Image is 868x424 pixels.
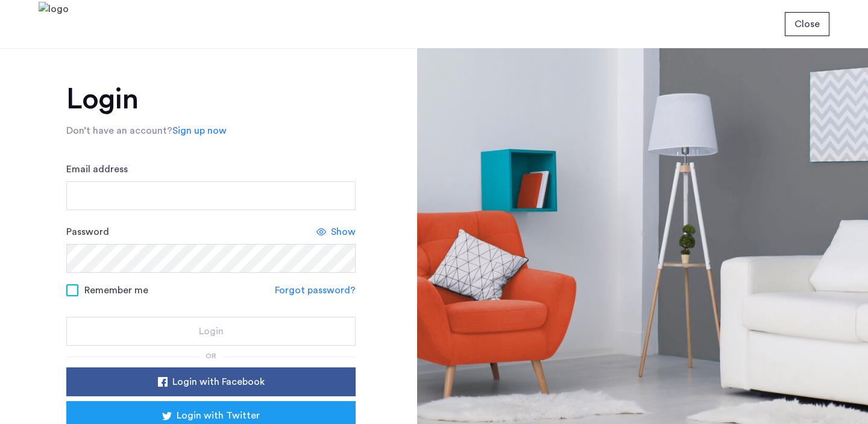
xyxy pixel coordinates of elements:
[39,2,69,47] img: logo
[206,352,216,360] span: or
[66,367,356,396] button: button
[66,225,109,239] label: Password
[84,283,148,298] span: Remember me
[331,225,356,239] span: Show
[199,324,224,338] span: Login
[172,123,227,138] a: Sign up now
[275,283,356,298] a: Forgot password?
[66,162,128,176] label: Email address
[66,317,356,346] button: button
[66,85,356,114] h1: Login
[794,17,820,31] span: Close
[172,375,265,389] span: Login with Facebook
[66,126,172,136] span: Don’t have an account?
[177,408,260,423] span: Login with Twitter
[785,12,829,36] button: button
